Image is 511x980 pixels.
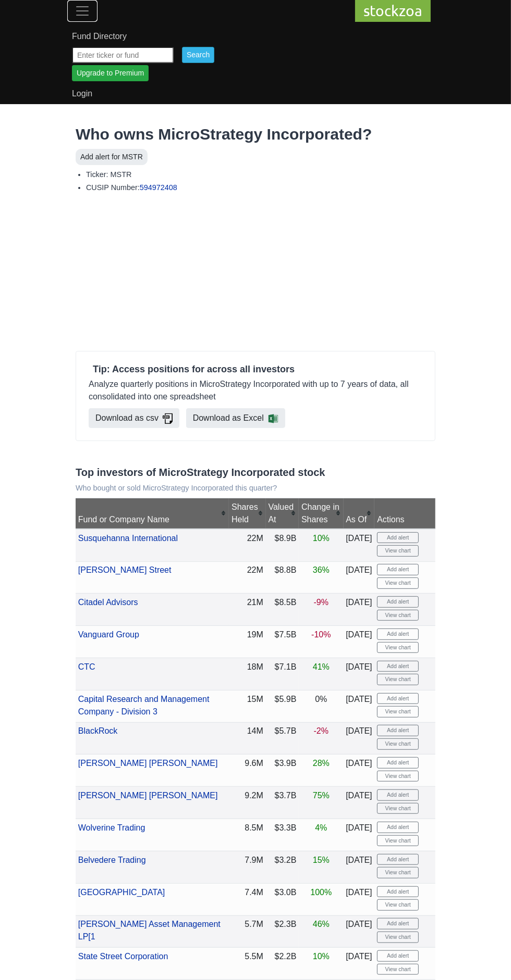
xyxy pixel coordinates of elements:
th: Valued At: No sort applied, activate to apply an ascending sort [266,498,299,529]
td: $8.9B [266,529,299,561]
span: 10% [313,534,330,543]
a: Download as Excel [186,408,285,428]
td: 5.7M [229,915,265,948]
button: Add alert [377,757,419,769]
a: Vanguard Group [78,630,139,639]
a: Login [72,83,439,104]
div: Change in Shares [301,501,341,526]
td: [DATE] [344,626,375,658]
a: Capital Research and Management Company - Division 3 [78,695,210,716]
a: [PERSON_NAME] [PERSON_NAME] [78,791,218,800]
a: View chart [377,674,419,685]
span: 41% [313,662,330,671]
td: $3.0B [266,883,299,915]
td: $8.8B [266,561,299,594]
button: Add alert [377,629,419,640]
button: Add alert for MSTR [76,149,148,165]
td: 22M [229,529,265,561]
span: 100% [310,888,332,897]
td: [DATE] [344,787,375,819]
td: [DATE] [344,819,375,851]
td: 9.2M [229,787,265,819]
span: 36% [313,566,330,574]
h4: Tip: Access positions for across all investors [89,364,422,375]
a: Wolverine Trading [78,823,145,832]
td: 5.5M [229,948,265,980]
td: [DATE] [344,883,375,915]
input: Enter ticker or fund [72,47,174,63]
td: 7.9M [229,851,265,883]
th: Change in Shares: No sort applied, activate to apply an ascending sort [299,498,343,529]
img: Download consolidated filings xlsx [268,413,278,424]
li: CUSIP Number: [86,182,435,193]
td: $3.7B [266,787,299,819]
td: $3.2B [266,851,299,883]
th: As Of: No sort applied, activate to apply an ascending sort [344,498,375,529]
span: 28% [313,759,330,768]
span: 0% [315,695,327,703]
span: 10% [313,952,330,961]
td: [DATE] [344,755,375,787]
th: Fund or Company Name: No sort applied, activate to apply an ascending sort [76,498,229,529]
iframe: Advertisement [76,201,435,347]
span: 4% [315,823,327,832]
button: Add alert [377,918,419,929]
td: $3.3B [266,819,299,851]
td: 15M [229,690,265,722]
div: Valued At [269,501,297,526]
button: Add alert [377,822,419,833]
button: Toggle navigation [68,1,97,21]
a: Belvedere Trading [78,856,146,864]
button: Add alert [377,886,419,898]
td: [DATE] [344,948,375,980]
a: View chart [377,867,419,878]
a: State Street Corporation [78,952,168,961]
td: $2.3B [266,915,299,948]
span: -2% [314,726,328,735]
a: Download as csv [89,408,179,428]
td: [DATE] [344,851,375,883]
div: As Of [346,513,372,526]
div: Fund or Company Name [78,513,227,526]
input: Search [182,47,214,63]
button: Add alert [377,789,419,801]
a: View chart [377,706,419,718]
button: Add alert [377,693,419,705]
button: Add alert [377,725,419,736]
p: Who bought or sold MicroStrategy Incorporated this quarter? [76,484,435,493]
a: Upgrade to Premium [72,65,149,81]
span: 46% [313,920,330,928]
td: 8.5M [229,819,265,851]
button: Add alert [377,564,419,575]
a: [PERSON_NAME] Street [78,566,172,574]
span: -10% [311,630,331,639]
a: View chart [377,610,419,621]
span: -9% [314,598,328,607]
td: $5.7B [266,722,299,755]
td: 18M [229,658,265,690]
a: View chart [377,577,419,589]
td: [DATE] [344,529,375,561]
button: Add alert [377,661,419,672]
a: View chart [377,771,419,782]
td: 7.4M [229,883,265,915]
a: Fund Directory [72,26,439,47]
td: $3.9B [266,755,299,787]
a: [PERSON_NAME] Asset Management LP[1 [78,920,221,941]
th: Actions: No sort applied, sorting is disabled [374,498,435,529]
p: Analyze quarterly positions in MicroStrategy Incorporated with up to 7 years of data, all consoli... [89,378,422,403]
td: 22M [229,561,265,594]
td: 9.6M [229,755,265,787]
td: $8.5B [266,594,299,626]
a: [PERSON_NAME] [PERSON_NAME] [78,759,218,768]
td: 21M [229,594,265,626]
a: 594972408 [140,183,177,192]
td: $2.2B [266,948,299,980]
div: Actions [377,513,433,526]
button: Add alert [377,532,419,544]
td: [DATE] [344,594,375,626]
li: Ticker: MSTR [86,169,435,180]
td: $7.1B [266,658,299,690]
button: Add alert [377,596,419,608]
th: Shares Held: No sort applied, activate to apply an ascending sort [229,498,265,529]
